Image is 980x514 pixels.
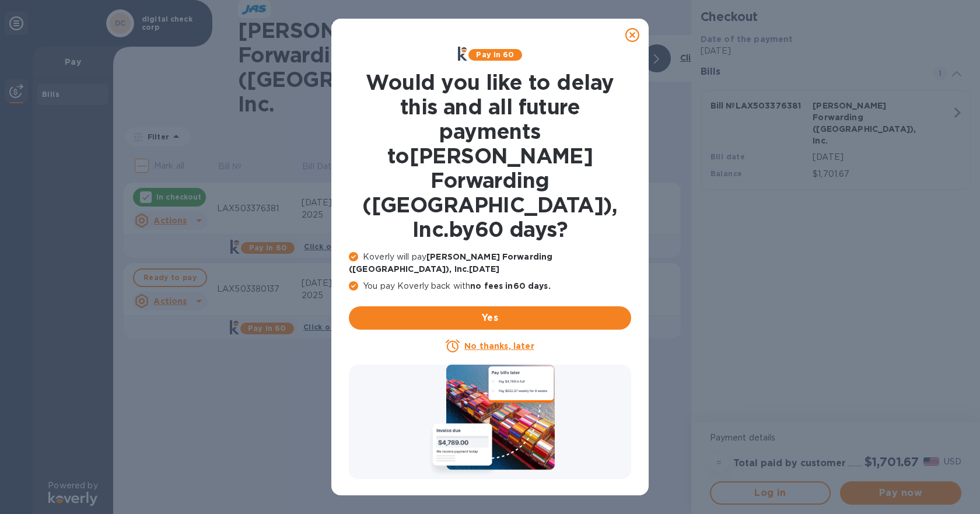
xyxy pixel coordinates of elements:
button: Yes [349,306,631,330]
b: no fees in 60 days . [470,281,550,291]
p: You pay Koverly back with [349,280,631,292]
b: [PERSON_NAME] Forwarding ([GEOGRAPHIC_DATA]), Inc. [DATE] [349,252,552,274]
b: Pay in 60 [476,50,514,59]
p: Koverly will pay [349,251,631,275]
h1: Would you like to delay this and all future payments to [PERSON_NAME] Forwarding ([GEOGRAPHIC_DAT... [349,70,631,242]
span: Yes [358,311,622,325]
u: No thanks, later [464,341,534,351]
